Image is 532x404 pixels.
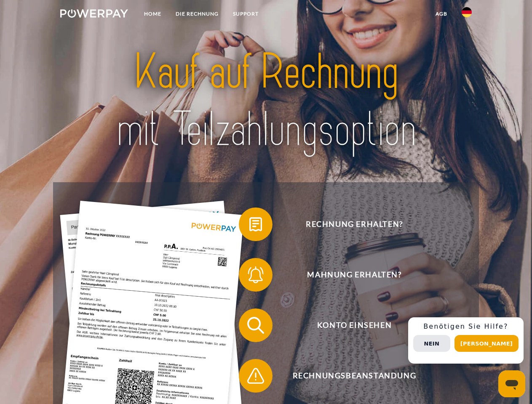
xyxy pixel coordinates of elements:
button: [PERSON_NAME] [454,335,519,352]
img: qb_bell.svg [245,264,266,285]
a: agb [428,6,454,21]
span: Rechnung erhalten? [251,207,457,241]
a: Home [137,6,168,21]
img: de [462,7,472,17]
button: Nein [413,335,450,352]
iframe: Schaltfläche zum Öffnen des Messaging-Fensters [498,370,525,397]
img: logo-powerpay-white.svg [60,9,128,18]
img: title-powerpay_de.svg [80,40,452,161]
span: Konto einsehen [251,308,457,342]
div: Schnellhilfe [408,317,524,364]
button: Mahnung erhalten? [239,258,458,292]
button: Rechnungsbeanstandung [239,359,458,393]
img: qb_bill.svg [245,214,266,235]
img: qb_search.svg [245,315,266,336]
button: Rechnung erhalten? [239,207,458,241]
a: SUPPORT [226,6,266,21]
a: DIE RECHNUNG [168,6,226,21]
h3: Benötigen Sie Hilfe? [413,322,519,331]
span: Mahnung erhalten? [251,258,457,292]
button: Konto einsehen [239,308,458,342]
span: Rechnungsbeanstandung [251,359,457,393]
img: qb_warning.svg [245,365,266,386]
